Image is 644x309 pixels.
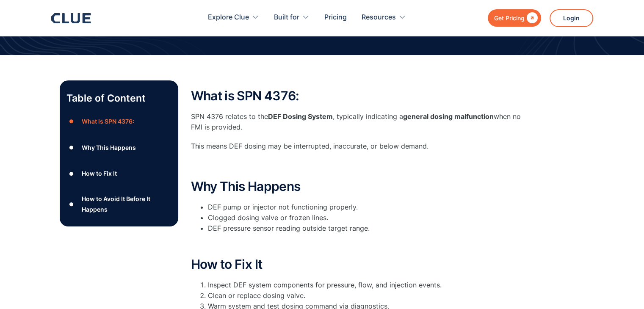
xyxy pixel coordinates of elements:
div: Get Pricing [494,13,525,23]
div: Resources [362,4,396,31]
a: Get Pricing [488,9,541,27]
li: DEF pump or injector not functioning properly. [208,202,530,212]
div: ● [66,115,77,128]
li: Clogged dosing valve or frozen lines. [208,212,530,223]
p: This means DEF dosing may be interrupted, inaccurate, or below demand. [191,141,530,152]
h2: How to Fix It [191,257,530,271]
p: ‍ [191,238,530,248]
div: ● [66,198,77,210]
a: ●How to Avoid It Before It Happens [66,193,171,215]
a: Pricing [324,4,347,31]
p: ‍ [191,160,530,171]
div: ● [66,141,77,154]
a: ●How to Fix It [66,167,171,180]
p: SPN 4376 relates to the , typically indicating a when no FMI is provided. [191,111,530,132]
div: Built for [274,4,310,31]
div: How to Fix It [81,168,116,179]
strong: general dosing malfunction [403,112,494,121]
a: ●Why This Happens [66,141,171,154]
div: Explore Clue [208,4,259,31]
a: Login [550,9,593,27]
div: Why This Happens [81,142,135,153]
div: Built for [274,4,299,31]
h2: Why This Happens [191,179,530,193]
div:  [525,13,538,23]
div: Explore Clue [208,4,249,31]
p: Table of Content [66,91,171,105]
div: What is SPN 4376: [81,116,134,127]
div: How to Avoid It Before It Happens [81,193,171,215]
strong: DEF Dosing System [268,112,333,121]
div: Resources [362,4,406,31]
a: ●What is SPN 4376: [66,115,171,128]
li: DEF pressure sensor reading outside target range. [208,223,530,234]
div: ● [66,167,77,180]
li: Inspect DEF system components for pressure, flow, and injection events. [208,280,530,290]
li: Clean or replace dosing valve. [208,290,530,301]
h2: What is SPN 4376: [191,89,530,103]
